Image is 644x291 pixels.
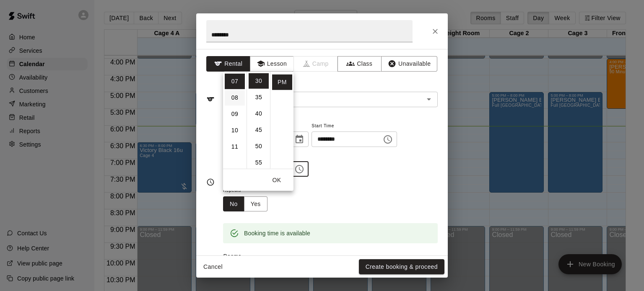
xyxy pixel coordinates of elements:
[247,71,270,168] ul: Select minutes
[249,138,269,154] li: 50 minutes
[249,106,269,121] li: 40 minutes
[359,259,444,275] button: Create booking & proceed
[206,178,215,186] svg: Timing
[244,226,310,241] div: Booking time is available
[249,73,269,88] li: 30 minutes
[206,95,215,103] svg: Service
[428,24,443,39] button: Close
[249,89,269,105] li: 35 minutes
[379,131,396,148] button: Choose time, selected time is 7:00 PM
[225,73,245,89] li: 7 hours
[263,172,290,188] button: OK
[249,155,269,170] li: 55 minutes
[223,253,241,259] span: Rooms
[294,56,338,72] span: Camps can only be created in the Services page
[405,252,438,265] button: Remove all
[291,161,308,178] button: Choose time, selected time is 7:30 PM
[249,57,269,72] li: 25 minutes
[223,71,247,168] ul: Select hours
[249,122,269,137] li: 45 minutes
[225,106,245,121] li: 9 hours
[223,196,244,212] button: No
[200,259,226,275] button: Cancel
[272,74,292,90] li: PM
[272,58,292,73] li: AM
[225,90,245,105] li: 8 hours
[312,121,397,132] span: Start Time
[270,71,293,168] ul: Select meridiem
[338,56,382,72] button: Class
[291,131,308,148] button: Choose date, selected date is Oct 14, 2025
[206,56,250,72] button: Rental
[223,196,267,212] div: outlined button group
[244,196,267,212] button: Yes
[378,252,405,265] button: Add all
[381,56,437,72] button: Unavailable
[225,122,245,138] li: 10 hours
[250,56,294,72] button: Lesson
[225,139,245,154] li: 11 hours
[423,93,435,105] button: Open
